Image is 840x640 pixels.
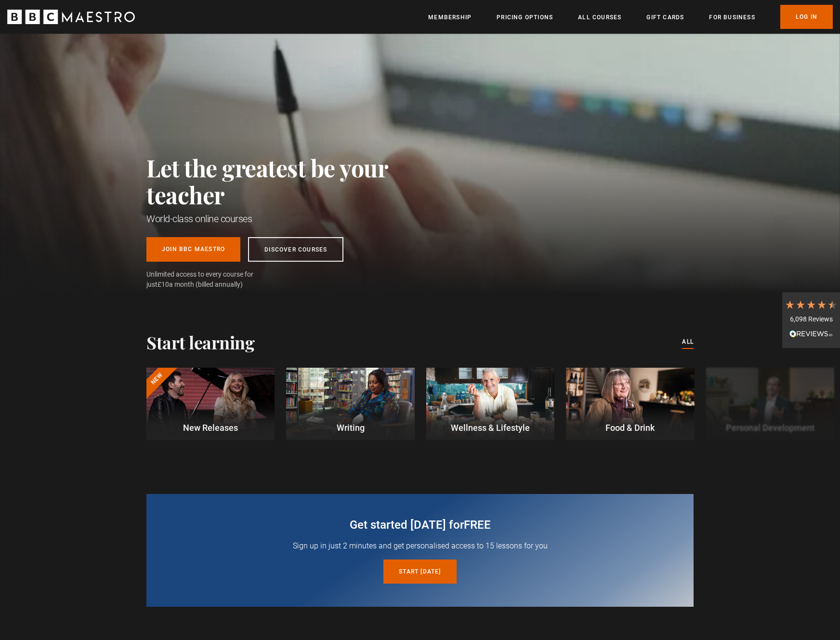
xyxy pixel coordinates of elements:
[170,517,670,533] h2: Get started [DATE] for
[426,368,554,440] a: Wellness & Lifestyle
[146,368,275,440] a: New New Releases
[785,299,838,310] div: 4.7 Stars
[428,5,833,29] nav: Primary
[428,13,472,22] a: Membership
[785,329,838,341] div: Read All Reviews
[785,315,838,324] div: 6,098 Reviews
[782,292,840,348] div: 6,098 ReviewsRead All Reviews
[383,560,456,584] a: Start [DATE]
[146,421,275,434] p: New Releases
[780,5,833,29] a: Log In
[146,212,431,226] h1: World-class online courses
[7,10,135,24] svg: BBC Maestro
[706,421,834,434] p: Personal Development
[578,13,621,22] a: All Courses
[789,330,833,337] img: REVIEWS.io
[248,237,343,262] a: Discover Courses
[286,368,414,440] a: Writing
[157,280,169,288] span: £10
[146,237,240,262] a: Join BBC Maestro
[146,269,276,290] span: Unlimited access to every course for just a month (billed annually)
[497,13,553,22] a: Pricing Options
[426,421,554,434] p: Wellness & Lifestyle
[646,13,684,22] a: Gift Cards
[566,368,694,440] a: Food & Drink
[464,518,491,532] span: free
[682,337,694,347] a: All
[706,368,834,440] a: Personal Development
[146,154,431,208] h2: Let the greatest be your teacher
[170,540,670,552] p: Sign up in just 2 minutes and get personalised access to 15 lessons for you
[146,332,254,352] h2: Start learning
[286,421,414,434] p: Writing
[566,421,694,434] p: Food & Drink
[709,13,755,22] a: For business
